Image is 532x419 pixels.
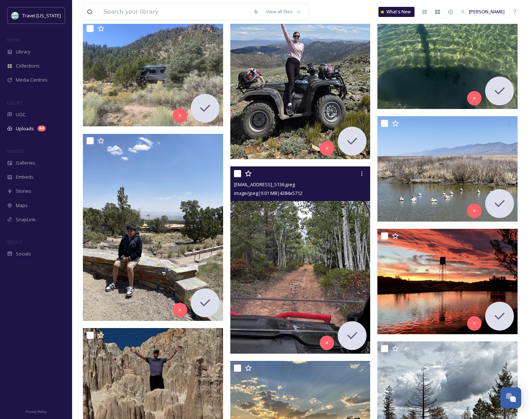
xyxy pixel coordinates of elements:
[26,407,46,415] a: Privacy Policy
[22,12,61,19] span: Travel [US_STATE]
[378,7,414,17] a: What's New
[16,250,31,257] span: Socials
[16,111,26,118] span: UGC
[469,8,505,15] span: [PERSON_NAME]
[7,148,24,154] span: WIDGETS
[377,116,518,222] img: ext_1758162969.425614_mayatime@gmail.com-IMG_8432.JPG
[7,100,23,105] span: COLLECT
[16,77,48,83] span: Media Centres
[37,126,46,131] div: 64
[7,239,22,245] span: SOCIALS
[457,5,508,19] a: [PERSON_NAME]
[16,62,40,69] span: Collections
[230,166,371,353] img: ext_1758135044.824757_Klubbenacnp@gmail.com-IMG_5136.jpeg
[234,181,295,188] span: [EMAIL_ADDRESS]_5136.jpeg
[16,174,34,180] span: Embeds
[26,409,46,414] span: Privacy Policy
[234,190,302,196] span: image/jpeg | 9.01 MB | 4284 x 5712
[500,387,521,408] button: Open Chat
[16,48,30,55] span: Library
[83,21,223,127] img: ext_1758134586.851598_Klubbenacnp@gmail.com-IMG_4766.jpeg
[16,125,34,132] span: Uploads
[16,216,36,223] span: SnapLink
[7,37,20,43] span: MEDIA
[377,229,518,334] img: ext_1758142882.027078_Islevahine@sbcglobal.net-IMG_0200.jpeg
[12,12,19,19] img: download.jpeg
[262,5,305,19] a: View all files
[83,134,223,321] img: ext_1758127198.614697_Alcantarakarla25@yahoo.com-IMG_9009.jpeg
[16,202,28,209] span: Maps
[100,4,249,20] input: Search your library
[16,188,31,195] span: Stories
[16,160,35,166] span: Galleries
